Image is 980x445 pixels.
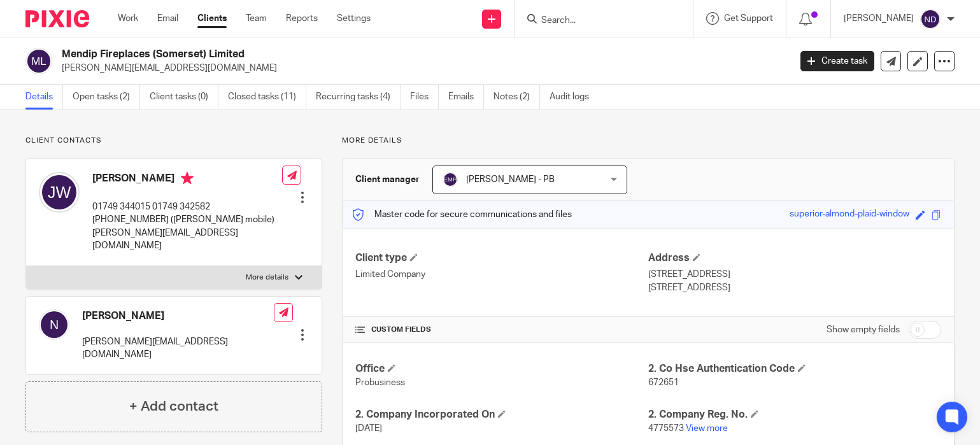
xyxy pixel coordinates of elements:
[82,336,274,362] p: [PERSON_NAME][EMAIL_ADDRESS][DOMAIN_NAME]
[827,323,900,336] label: Show empty fields
[355,251,648,265] h4: Client type
[150,85,218,109] a: Client tasks (0)
[466,175,555,184] span: [PERSON_NAME] - PB
[355,424,382,433] span: [DATE]
[92,172,282,188] h4: [PERSON_NAME]
[228,85,306,109] a: Closed tasks (11)
[62,48,637,61] h2: Mendip Fireplaces (Somerset) Limited
[129,397,218,416] h4: + Add contact
[352,208,572,221] p: Master code for secure communications and files
[246,12,267,25] a: Team
[25,136,322,146] p: Client contacts
[246,272,288,283] p: More details
[844,12,914,25] p: [PERSON_NAME]
[550,85,599,109] a: Audit logs
[92,201,282,227] p: 01749 344015 01749 342582 [PHONE_NUMBER] ([PERSON_NAME] mobile)
[648,251,941,265] h4: Address
[648,424,684,433] span: 4775573
[355,362,648,376] h4: Office
[648,362,941,376] h4: 2. Co Hse Authentication Code
[39,309,69,340] img: svg%3E
[342,136,955,146] p: More details
[337,12,371,25] a: Settings
[355,268,648,281] p: Limited Company
[62,62,781,74] p: [PERSON_NAME][EMAIL_ADDRESS][DOMAIN_NAME]
[448,85,484,109] a: Emails
[82,309,274,323] h4: [PERSON_NAME]
[686,424,728,433] a: View more
[494,85,540,109] a: Notes (2)
[39,172,80,213] img: svg%3E
[540,15,655,27] input: Search
[648,378,679,387] span: 672651
[410,85,439,109] a: Files
[443,172,458,187] img: svg%3E
[648,268,941,281] p: [STREET_ADDRESS]
[920,9,941,29] img: svg%3E
[25,48,52,74] img: svg%3E
[648,408,941,421] h4: 2. Company Reg. No.
[790,208,909,222] div: superior-almond-plaid-window
[73,85,140,109] a: Open tasks (2)
[181,172,194,185] i: Primary
[118,12,138,25] a: Work
[316,85,401,109] a: Recurring tasks (4)
[157,12,178,25] a: Email
[800,51,874,71] a: Create task
[25,85,63,109] a: Details
[25,10,89,27] img: Pixie
[724,14,773,23] span: Get Support
[355,325,648,335] h4: CUSTOM FIELDS
[355,378,405,387] span: Probusiness
[648,281,941,294] p: [STREET_ADDRESS]
[286,12,318,25] a: Reports
[355,173,420,186] h3: Client manager
[355,408,648,421] h4: 2. Company Incorporated On
[197,12,227,25] a: Clients
[92,227,282,253] p: [PERSON_NAME][EMAIL_ADDRESS][DOMAIN_NAME]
